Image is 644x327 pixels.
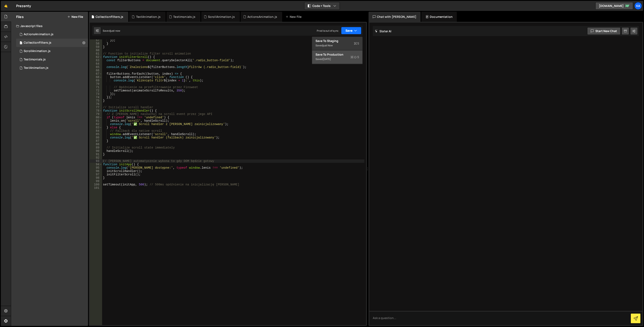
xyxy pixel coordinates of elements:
[323,57,331,61] div: [DATE]
[90,82,102,86] div: 70
[173,15,195,19] div: Testimonials.js
[90,176,102,180] div: 98
[90,42,102,45] div: 58
[90,149,102,153] div: 90
[375,29,392,33] h2: Slater AI
[90,109,102,112] div: 78
[90,39,102,42] div: 57
[16,14,24,19] h2: Files
[90,55,102,59] div: 62
[323,44,333,47] div: just now
[24,66,48,70] div: TextAnimation.js
[90,186,102,190] div: 101
[20,42,22,45] span: 1
[24,33,53,36] div: ActionsAnimation.js
[316,39,359,43] div: Save to Staging
[317,29,339,33] div: Prod is out of sync
[67,15,83,18] button: New File
[90,169,102,173] div: 96
[24,49,51,53] div: ScrollAnimation.js
[90,153,102,156] div: 91
[90,133,102,136] div: 85
[16,30,88,39] div: 16268/43877.js
[90,86,102,89] div: 71
[247,15,277,19] div: ActionsAnimation.js
[90,106,102,109] div: 77
[341,27,361,34] button: Save
[90,69,102,72] div: 66
[96,15,123,19] div: CollectionFilters.js
[16,64,88,72] div: 16268/43879.js
[208,15,235,19] div: ScrollAnimation.js
[90,183,102,186] div: 100
[90,119,102,122] div: 81
[286,15,303,19] div: New File
[90,143,102,146] div: 88
[369,12,421,22] div: Chat with [PERSON_NAME]
[312,50,362,64] button: Save to ProductionS Saved[DATE]
[110,29,120,33] div: just now
[90,159,102,163] div: 93
[1,1,11,11] a: 🤙
[316,43,359,48] div: Saved
[90,156,102,159] div: 92
[90,126,102,129] div: 83
[351,55,359,59] span: S
[587,27,621,35] button: Start new chat
[90,52,102,55] div: 61
[90,96,102,99] div: 74
[90,180,102,183] div: 99
[90,136,102,139] div: 86
[90,79,102,82] div: 69
[16,47,88,55] div: 16268/43878.js
[90,139,102,143] div: 87
[90,99,102,102] div: 75
[90,122,102,126] div: 82
[354,41,359,46] span: S
[90,72,102,76] div: 67
[90,76,102,79] div: 68
[11,22,88,30] div: Javascript files
[90,45,102,49] div: 59
[103,29,120,33] div: Saved
[16,3,31,8] div: Prezenty
[312,37,362,50] button: Save to StagingS Savedjust now
[304,2,340,10] button: Code + Tools
[24,58,46,61] div: Testimonials.js
[90,89,102,92] div: 72
[90,62,102,65] div: 64
[16,39,88,47] div: 16268/45703.js
[90,166,102,169] div: 95
[136,15,161,19] div: TextAnimation.js
[634,2,642,10] a: Ka
[90,112,102,116] div: 79
[24,41,51,45] div: CollectionFilters.js
[90,92,102,96] div: 73
[421,12,457,22] div: Documentation
[90,163,102,166] div: 94
[90,129,102,133] div: 84
[316,52,359,57] div: Save to Production
[90,49,102,52] div: 60
[90,65,102,69] div: 65
[595,2,633,10] a: [DOMAIN_NAME]
[90,116,102,119] div: 80
[316,57,359,62] div: Saved
[90,102,102,106] div: 76
[16,55,88,64] div: 16268/43876.js
[90,146,102,149] div: 89
[90,59,102,62] div: 63
[90,173,102,176] div: 97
